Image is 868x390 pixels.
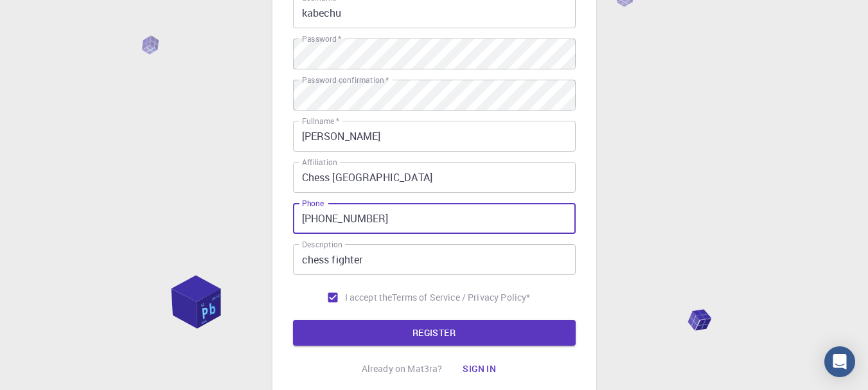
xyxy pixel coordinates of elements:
label: Fullname [302,116,339,127]
div: Open Intercom Messenger [824,346,855,377]
a: Terms of Service / Privacy Policy* [392,291,530,304]
label: Affiliation [302,157,337,168]
label: Description [302,239,342,250]
label: Password confirmation [302,75,389,85]
label: Phone [302,198,324,209]
p: Terms of Service / Privacy Policy * [392,291,530,304]
label: Password [302,33,341,44]
button: Sign in [452,356,506,382]
p: Already on Mat3ra? [362,362,443,375]
button: REGISTER [293,320,576,346]
span: I accept the [345,291,393,304]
